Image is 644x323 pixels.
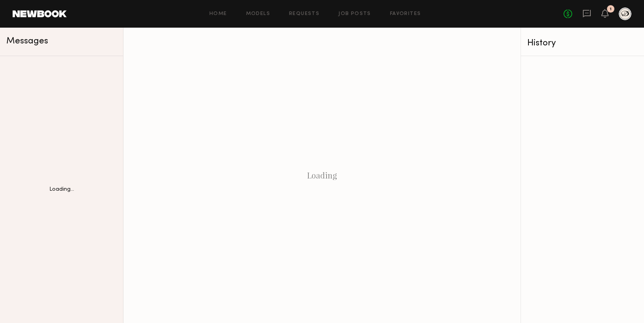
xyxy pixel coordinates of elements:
div: History [527,39,638,48]
a: Favorites [390,11,421,17]
a: Home [209,11,227,17]
div: Loading... [49,187,74,192]
a: Requests [289,11,319,17]
div: 1 [610,7,612,11]
div: Loading [123,28,521,323]
span: Messages [6,37,48,46]
a: Models [246,11,270,17]
a: Job Posts [338,11,371,17]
